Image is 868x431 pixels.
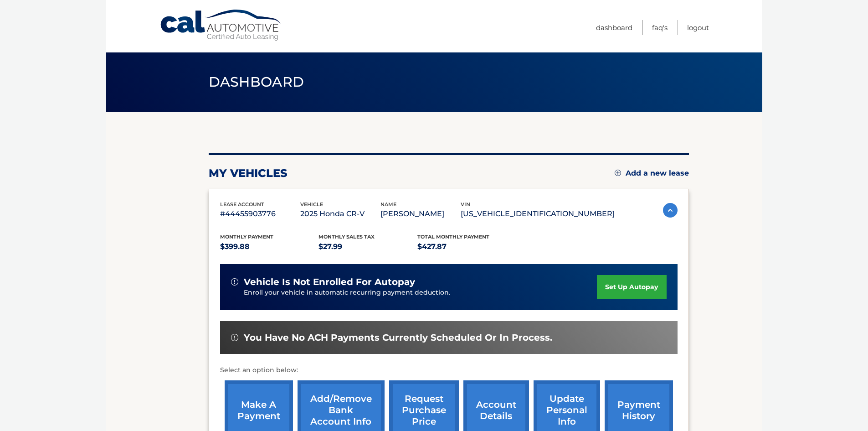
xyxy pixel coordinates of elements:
[220,240,319,253] p: $399.88
[220,365,678,376] p: Select an option below:
[231,278,238,286] img: alert-white.svg
[318,240,417,253] p: $27.99
[687,20,709,35] a: Logout
[652,20,668,35] a: FAQ's
[615,170,621,176] img: add.svg
[461,201,470,208] span: vin
[220,208,300,220] p: #44455903776
[596,20,632,35] a: Dashboard
[380,208,461,220] p: [PERSON_NAME]
[300,201,323,208] span: vehicle
[663,203,678,218] img: accordion-active.svg
[318,234,375,240] span: Monthly sales Tax
[220,201,264,208] span: lease account
[417,234,489,240] span: Total Monthly Payment
[300,208,380,220] p: 2025 Honda CR-V
[209,73,304,90] span: Dashboard
[231,334,238,341] img: alert-white.svg
[615,169,689,178] a: Add a new lease
[220,234,273,240] span: Monthly Payment
[461,208,615,220] p: [US_VEHICLE_IDENTIFICATION_NUMBER]
[380,201,396,208] span: name
[597,275,666,299] a: set up autopay
[244,332,552,343] span: You have no ACH payments currently scheduled or in process.
[159,9,282,42] a: Cal Automotive
[209,166,288,180] h2: my vehicles
[417,240,516,253] p: $427.87
[244,288,597,298] p: Enroll your vehicle in automatic recurring payment deduction.
[244,276,415,288] span: vehicle is not enrolled for autopay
